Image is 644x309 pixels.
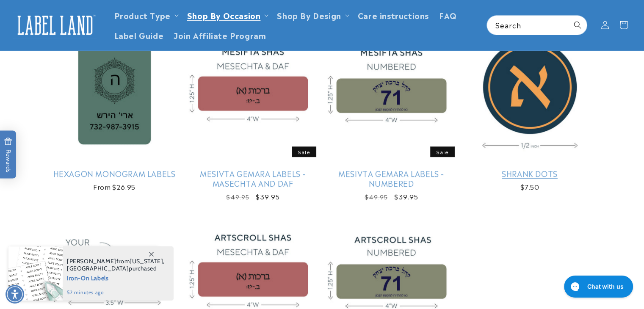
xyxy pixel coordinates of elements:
[109,5,182,25] summary: Product Type
[67,289,165,296] span: 52 minutes ago
[277,9,341,21] a: Shop By Design
[568,16,587,34] button: Search
[67,258,165,272] span: from , purchased
[10,9,101,41] a: Label Land
[439,10,457,20] span: FAQ
[6,285,24,303] div: Accessibility Menu
[169,25,271,45] a: Join Affiliate Program
[4,138,12,173] span: Rewards
[272,5,352,25] summary: Shop By Design
[462,168,597,178] a: Shrank Dots
[114,30,164,40] span: Label Guide
[174,30,266,40] span: Join Affiliate Program
[67,272,165,283] span: Iron-On Labels
[130,257,163,265] span: [US_STATE]
[353,5,434,25] a: Care instructions
[109,25,169,45] a: Label Guide
[114,9,171,21] a: Product Type
[47,168,182,178] a: Hexagon Monogram Labels
[434,5,462,25] a: FAQ
[13,12,97,38] img: Label Land
[67,265,129,272] span: [GEOGRAPHIC_DATA]
[358,10,429,20] span: Care instructions
[324,168,459,188] a: Mesivta Gemara Labels - Numbered
[560,273,636,301] iframe: Gorgias live chat messenger
[182,5,272,25] summary: Shop By Occasion
[7,241,107,267] iframe: Sign Up via Text for Offers
[185,168,321,188] a: Mesivta Gemara Labels - Masechta and Daf
[187,10,261,20] span: Shop By Occasion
